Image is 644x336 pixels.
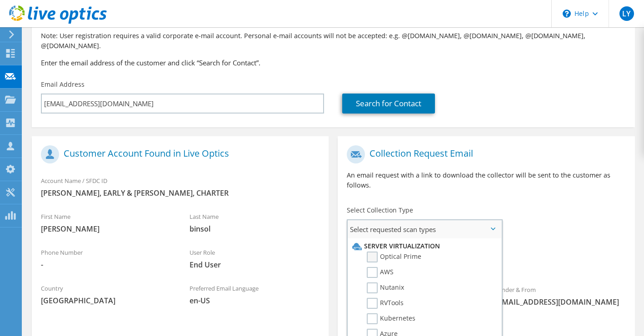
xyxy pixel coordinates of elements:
span: Select requested scan types [348,220,501,238]
div: Preferred Email Language [180,279,329,310]
label: AWS [367,267,394,278]
span: en-US [190,296,320,306]
li: Server Virtualization [350,241,497,252]
label: Optical Prime [367,252,421,262]
h1: Customer Account Found in Live Optics [41,145,315,163]
span: LY [619,6,634,21]
label: Kubernetes [367,313,415,324]
span: binsol [190,224,320,234]
span: [EMAIL_ADDRESS][DOMAIN_NAME] [495,297,626,307]
div: User Role [180,243,329,274]
div: Phone Number [32,243,180,274]
div: Account Name / SFDC ID [32,171,329,203]
div: Country [32,279,180,310]
label: Email Address [41,80,85,89]
span: End User [190,260,320,270]
span: [PERSON_NAME], EARLY & [PERSON_NAME], CHARTER [41,188,320,198]
h3: Enter the email address of the customer and click “Search for Contact”. [41,58,626,68]
p: An email request with a link to download the collector will be sent to the customer as follows. [347,170,625,190]
span: [PERSON_NAME] [41,224,171,234]
div: Requested Collections [338,242,634,276]
span: - [41,260,171,270]
div: Last Name [180,207,329,238]
label: RVTools [367,298,404,309]
p: Note: User registration requires a valid corporate e-mail account. Personal e-mail accounts will ... [41,31,626,51]
div: First Name [32,207,180,238]
label: Nutanix [367,282,404,293]
div: To [338,280,486,311]
span: [GEOGRAPHIC_DATA] [41,296,171,306]
label: Select Collection Type [347,206,413,215]
svg: \n [563,10,571,18]
div: Sender & From [486,280,635,311]
a: Search for Contact [342,94,435,114]
h1: Collection Request Email [347,145,621,163]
